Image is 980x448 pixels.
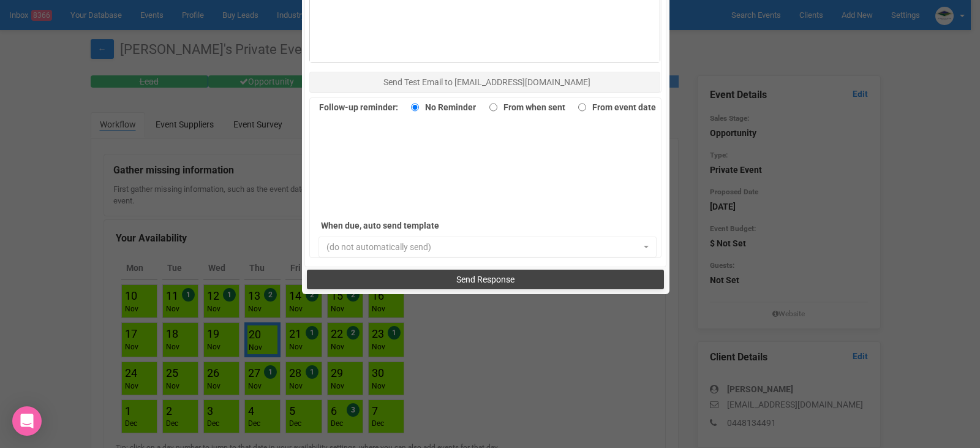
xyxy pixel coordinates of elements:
label: From when sent [483,99,565,116]
label: From event date [572,99,656,116]
div: Open Intercom Messenger [12,406,42,436]
label: Follow-up reminder: [319,99,398,116]
span: Send Response [456,275,514,284]
label: When due, auto send template [321,217,492,234]
span: Send Test Email to [EMAIL_ADDRESS][DOMAIN_NAME] [383,77,590,87]
label: No Reminder [405,99,476,116]
span: (do not automatically send) [326,241,641,253]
